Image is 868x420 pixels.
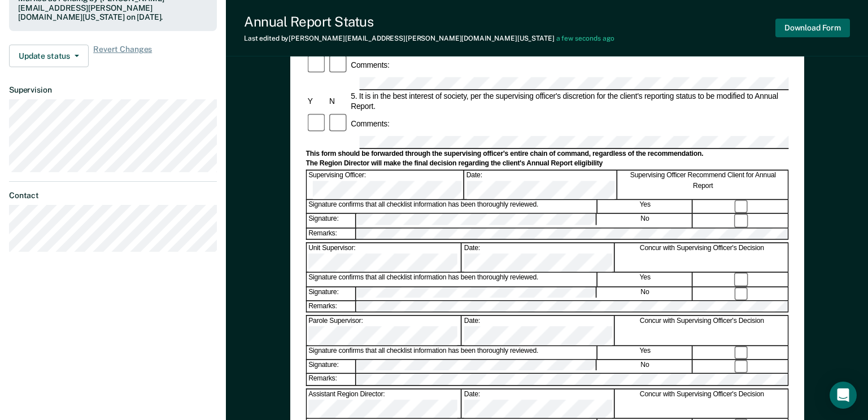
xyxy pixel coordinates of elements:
[307,316,461,345] div: Parole Supervisor:
[306,150,788,159] div: This form should be forwarded through the supervising officer's entire chain of command, regardle...
[9,45,89,67] button: Update status
[616,316,788,345] div: Concur with Supervising Officer's Decision
[307,215,356,228] div: Signature:
[307,301,356,312] div: Remarks:
[307,243,461,272] div: Unit Supervisor:
[598,346,693,359] div: Yes
[307,389,461,418] div: Assistant Region Director:
[618,170,788,199] div: Supervising Officer Recommend Client for Annual Report
[307,360,356,373] div: Signature:
[349,91,788,112] div: 5. It is in the best interest of society, per the supervising officer's discretion for the client...
[328,97,349,107] div: N
[307,346,597,359] div: Signature confirms that all checklist information has been thoroughly reviewed.
[9,191,217,200] dt: Contact
[598,273,693,286] div: Yes
[307,287,356,300] div: Signature:
[307,374,356,385] div: Remarks:
[307,170,464,199] div: Supervising Officer:
[598,200,693,213] div: Yes
[775,19,850,37] button: Download Form
[462,316,614,345] div: Date:
[307,273,597,286] div: Signature confirms that all checklist information has been thoroughly reviewed.
[244,14,614,30] div: Annual Report Status
[349,119,391,129] div: Comments:
[616,389,788,418] div: Concur with Supervising Officer's Decision
[830,382,857,409] div: Open Intercom Messenger
[597,215,692,228] div: No
[616,243,788,272] div: Concur with Supervising Officer's Decision
[9,85,217,95] dt: Supervision
[462,389,614,418] div: Date:
[462,243,614,272] div: Date:
[307,229,356,239] div: Remarks:
[597,287,692,300] div: No
[244,34,614,42] div: Last edited by [PERSON_NAME][EMAIL_ADDRESS][PERSON_NAME][DOMAIN_NAME][US_STATE]
[464,170,617,199] div: Date:
[349,60,391,70] div: Comments:
[306,97,327,107] div: Y
[306,160,788,169] div: The Region Director will make the final decision regarding the client's Annual Report eligibility
[556,34,614,42] span: a few seconds ago
[597,360,692,373] div: No
[93,45,152,67] span: Revert Changes
[307,200,597,213] div: Signature confirms that all checklist information has been thoroughly reviewed.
